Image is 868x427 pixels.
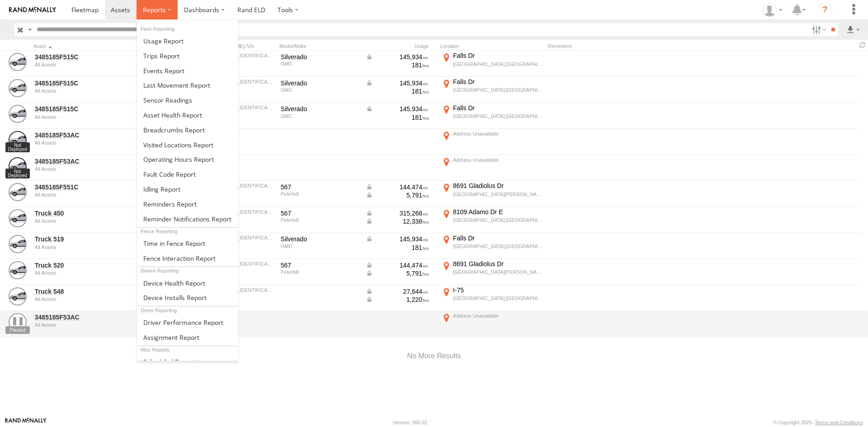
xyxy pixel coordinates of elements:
div: Data from Vehicle CANbus [366,217,429,225]
div: undefined [35,88,159,94]
a: Device Health Report [137,276,238,291]
a: Visited Locations Report [137,137,238,152]
div: GMC [281,113,359,119]
a: Idling Report [137,182,238,197]
a: View Asset Details [9,313,27,331]
a: View Asset Details [9,131,27,149]
div: [GEOGRAPHIC_DATA],[GEOGRAPHIC_DATA] [453,113,543,119]
div: 8109 Adamo Dr E [453,208,543,216]
a: Asset Operating Hours Report [137,152,238,167]
div: 181 [366,61,429,69]
a: View Asset Details [9,261,27,279]
div: undefined [35,296,159,302]
label: Click to View Current Location [440,104,544,128]
a: View Asset Details [9,209,27,227]
div: 1HTKJPVK5NH576154 [205,79,274,84]
label: Click to View Current Location [440,208,544,232]
div: Data from Vehicle CANbus [366,105,429,113]
a: Truck 548 [35,287,159,296]
div: 567 [281,183,359,191]
a: 3485185F515C [35,53,159,61]
div: Data from Vehicle CANbus [366,53,429,61]
a: 3485185F53AC [35,131,159,139]
div: [PERSON_NAME]./Vin [203,43,276,49]
div: [GEOGRAPHIC_DATA],[GEOGRAPHIC_DATA] [453,295,543,301]
a: 3485185F515C [35,79,159,87]
a: View Asset Details [9,105,27,123]
div: undefined [35,166,159,172]
div: undefined [35,322,159,328]
div: 1HTKJPVK5NH576154 [205,105,274,110]
div: Falls Dr [453,104,543,112]
div: Click to Sort [33,43,160,49]
div: Data from Vehicle CANbus [366,287,429,296]
div: [GEOGRAPHIC_DATA][PERSON_NAME],[GEOGRAPHIC_DATA] [453,269,543,275]
div: 1XPCD40X1PD872887 [205,183,274,188]
a: Fault Code Report [137,167,238,182]
div: © Copyright 2025 - [773,420,863,425]
div: undefined [35,114,159,120]
img: rand-logo.svg [9,7,56,13]
a: Terms and Conditions [815,420,863,425]
span: Refresh [857,41,868,49]
div: Peterbilt [281,217,359,223]
a: Assignment Report [137,330,238,345]
label: Click to View Current Location [440,260,544,284]
a: Sensor Readings [137,93,238,108]
div: Peterbilt [281,269,359,275]
div: 567 [281,209,359,217]
div: undefined [35,140,159,145]
label: Click to View Current Location [440,52,544,76]
div: [GEOGRAPHIC_DATA],[GEOGRAPHIC_DATA] [453,217,543,223]
div: Data from Vehicle CANbus [366,209,429,217]
div: Falls Dr [453,78,543,86]
div: undefined [35,192,159,197]
div: [GEOGRAPHIC_DATA],[GEOGRAPHIC_DATA] [453,243,543,249]
div: Falls Dr [453,52,543,60]
div: undefined [35,244,159,250]
div: undefined [35,270,159,276]
label: Click to View Current Location [440,234,544,258]
a: Breadcrumbs Report [137,122,238,137]
div: Silverado [281,79,359,87]
label: Search Query [26,23,33,36]
div: Silverado [281,105,359,113]
div: Data from Vehicle CANbus [366,269,429,277]
div: Silverado [281,235,359,243]
a: View Asset Details [9,287,27,305]
a: Time in Fences Report [137,236,238,251]
a: Service Reminder Notifications Report [137,211,238,226]
div: GMC [281,61,359,66]
a: Device Installs Report [137,290,238,305]
div: 181 [366,87,429,95]
div: undefined [35,218,159,224]
div: Usage [364,43,437,49]
a: Reminders Report [137,197,238,211]
div: Data from Vehicle CANbus [366,183,429,191]
div: Data from Vehicle CANbus [366,191,429,199]
a: Last Movement Report [137,78,238,93]
div: Version: 305.02 [393,420,427,425]
a: View Asset Details [9,235,27,253]
a: Truck 520 [35,261,159,269]
div: Location [440,43,544,49]
div: 181 [366,244,429,252]
div: [GEOGRAPHIC_DATA],[GEOGRAPHIC_DATA] [453,87,543,93]
a: Usage Report [137,33,238,48]
a: Visit our Website [5,418,47,427]
div: Peterbilt [281,191,359,197]
div: 1HTKJPVK5NH576154 [205,53,274,58]
div: 8691 Gladiolus Dr [453,260,543,268]
div: Data from Vehicle CANbus [366,296,429,304]
a: 3485185F551C [35,183,159,191]
label: Click to View Current Location [440,312,544,336]
div: 1XPCD40X2SD765517 [205,287,274,293]
a: Truck 450 [35,209,159,217]
div: 181 [366,113,429,122]
div: Falls Dr [453,234,543,242]
a: Fence Interaction Report [137,251,238,266]
div: 1HTKJPVK5NH576154 [205,235,274,240]
a: View Asset Details [9,79,27,97]
label: Click to View Current Location [440,130,544,154]
a: View Asset Details [9,183,27,201]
